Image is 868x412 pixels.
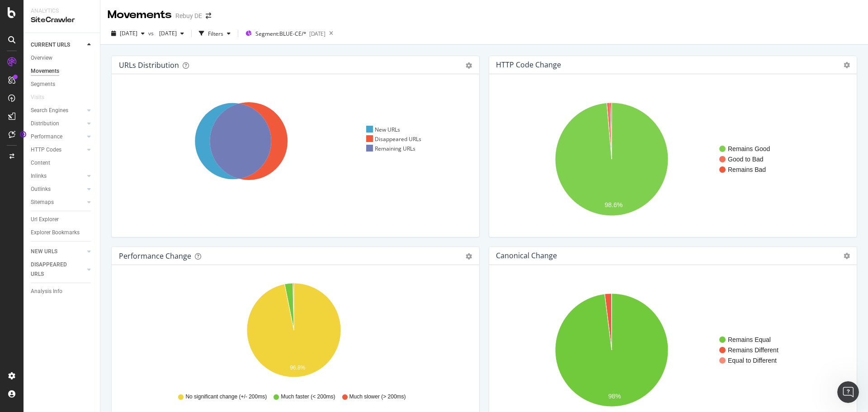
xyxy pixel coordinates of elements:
text: 98.6% [604,201,623,208]
a: CURRENT URLS [31,40,85,50]
a: Content [31,158,94,168]
div: Explorer Bookmarks [31,228,80,237]
div: Remaining URLs [366,145,416,152]
div: NEW URLS [31,247,57,256]
a: Search Engines [31,106,85,115]
text: 98% [608,393,621,400]
div: Visits [31,93,44,102]
div: gear [466,253,472,260]
div: Search Engines [31,106,68,115]
div: Analytics [31,7,93,15]
text: Remains Different [728,346,778,354]
a: Url Explorer [31,215,94,224]
div: Url Explorer [31,215,59,224]
div: Sitemaps [31,198,54,207]
a: Movements [31,66,94,76]
span: 2025 May. 20th [156,29,177,37]
div: Movements [31,66,59,76]
a: DISAPPEARED URLS [31,260,85,279]
div: Performance [31,132,62,142]
a: Explorer Bookmarks [31,228,94,237]
h4: HTTP Code Change [496,59,561,71]
h4: Canonical Change [496,250,557,262]
button: [DATE] [108,26,148,41]
div: Inlinks [31,171,47,181]
div: URLs Distribution [119,61,179,70]
div: Distribution [31,119,59,128]
div: HTTP Codes [31,145,61,155]
a: Segments [31,80,94,89]
div: Rebuy DE [175,11,202,20]
i: Options [844,62,850,68]
text: Good to Bad [728,156,764,163]
i: Options [844,253,850,259]
text: Remains Equal [728,336,771,343]
div: Segments [31,80,55,89]
button: Segment:BLUE-CE/*[DATE] [242,26,325,41]
a: Distribution [31,119,85,128]
div: [DATE] [309,30,325,38]
text: Remains Good [728,145,770,152]
div: Overview [31,53,52,63]
a: NEW URLS [31,247,85,256]
a: Sitemaps [31,198,85,207]
div: New URLs [366,126,401,133]
text: 96.8% [290,365,305,371]
div: CURRENT URLS [31,40,70,50]
span: Much slower (> 200ms) [349,393,406,401]
div: Content [31,158,50,168]
a: Performance [31,132,85,142]
div: Tooltip anchor [19,130,27,138]
div: DISAPPEARED URLS [31,260,76,279]
svg: A chart. [119,279,469,384]
text: Remains Bad [728,166,766,173]
a: Inlinks [31,171,85,181]
div: Outlinks [31,185,51,194]
button: Filters [195,26,234,41]
div: Movements [108,7,172,23]
span: Segment: BLUE-CE/* [255,30,307,38]
div: SiteCrawler [31,15,93,25]
a: Overview [31,53,94,63]
span: 2025 Aug. 5th [120,29,137,37]
button: [DATE] [156,26,188,41]
span: Much faster (< 200ms) [281,393,335,401]
a: HTTP Codes [31,145,85,155]
div: Filters [208,30,223,38]
svg: A chart. [496,89,846,230]
div: arrow-right-arrow-left [206,13,211,19]
span: No significant change (+/- 200ms) [185,393,267,401]
text: Equal to Different [728,357,777,364]
div: Performance Change [119,251,191,260]
a: Analysis Info [31,287,94,296]
span: vs [148,29,156,37]
div: Disappeared URLs [366,135,422,143]
a: Visits [31,93,53,102]
div: gear [466,62,472,69]
iframe: Intercom live chat [837,381,859,403]
a: Outlinks [31,185,85,194]
div: Analysis Info [31,287,62,296]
